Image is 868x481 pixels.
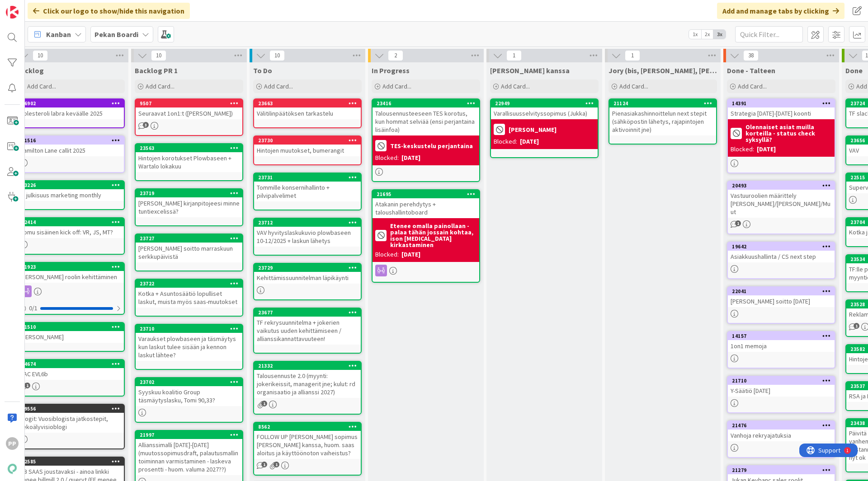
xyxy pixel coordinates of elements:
b: [PERSON_NAME] [509,126,557,133]
div: 23727 [136,234,242,243]
div: 23710 [136,325,242,333]
span: 1 [735,220,741,226]
span: 1x [689,30,701,39]
div: Seuraavat 1on1:t ([PERSON_NAME]) [136,107,242,119]
div: 9507Seuraavat 1on1:t ([PERSON_NAME]) [136,99,242,119]
div: 23563Hintojen korotukset Plowbaseen + Wartalo lokakuu [136,144,242,172]
div: 23712VAV hyvityslaskukuvio plowbaseen 10-12/2025 + laskun lähetys [254,219,361,247]
div: AI julkisuus marketing monthly [17,189,124,201]
span: 1 [506,50,522,61]
div: 14391 [728,99,835,107]
span: 1 [625,50,640,61]
div: 23702 [140,379,242,385]
div: 21476Vanhoja rekryajatuksia [728,421,835,441]
div: 9507 [136,99,242,107]
div: 22949Varallisuusselvityssopimus (Jukka) [491,99,598,119]
span: Add Card... [382,82,411,90]
span: Add Card... [738,82,767,90]
div: 21710Y-Säätiö [DATE] [728,377,835,397]
img: Visit kanbanzone.com [6,6,19,19]
div: 22585 [21,458,124,465]
span: 1 [854,323,859,329]
div: PP [6,437,19,450]
span: Jory (bis, kenno, bohr) [609,66,717,75]
div: 21923[PERSON_NAME] roolin kehittäminen [17,263,124,283]
span: 1 [274,462,279,467]
div: 21279 [728,466,835,474]
div: 14391Strategia [DATE]-[DATE] koonti [728,99,835,119]
span: Support [19,1,41,12]
div: 21923 [21,264,124,270]
div: 23722 [140,280,242,287]
div: 22949 [495,100,598,107]
div: 19556Blogit: Vuosiblogista jatkostepit, Tekoälyvisioblogi [17,405,124,433]
span: Done - Talteen [727,66,775,75]
div: 21279 [732,467,835,473]
div: 23226AI julkisuus marketing monthly [17,181,124,201]
div: 23731 [258,174,361,181]
div: 22041 [732,288,835,294]
div: 21510 [17,323,124,331]
div: 21695 [373,190,479,198]
div: 21997 [136,431,242,439]
span: Jukan kanssa [490,66,570,75]
div: VAV hyvityslaskukuvio plowbaseen 10-12/2025 + laskun lähetys [254,227,361,247]
input: Quick Filter... [735,26,803,42]
div: 21710 [728,377,835,385]
div: 23416 [373,99,479,107]
div: 23722Kotka + Asuntosäätiö lopulliset laskut, muista myös saas-muutokset [136,280,242,308]
div: 8562 [254,423,361,431]
div: Blocked: [375,153,399,163]
div: 14674 [21,361,124,367]
div: Välitilinpäätöksen tarkastelu [254,107,361,119]
div: 23663 [254,99,361,107]
span: 2x [701,30,713,39]
div: 21516Hamilton Lane callit 2025 [17,136,124,156]
div: 23563 [136,144,242,152]
div: TF rekrysuunnitelma + jokerien vaikutus uuden kehittämiseen / allianssikannattavuuteen! [254,317,361,345]
div: 8562FOLLOW UP [PERSON_NAME] sopimus [PERSON_NAME] kanssa, huom. saas aloitus ja käyttöönoton vaih... [254,423,361,459]
span: 1 [261,401,267,406]
div: Varallisuusselvityssopimus (Jukka) [491,107,598,119]
b: Etenee omalla painollaan - palaa tähän jossain kohtaa, ison [MEDICAL_DATA] kirkastaminen [390,223,476,248]
div: 22414Komu sisäinen kick off: VR, JS, MT? [17,218,124,238]
div: [PERSON_NAME] soitto marraskuun serkkupäivistä [136,243,242,262]
div: 23729 [254,264,361,272]
span: To Do [253,66,272,75]
div: 21476 [728,421,835,430]
div: 14674SAC EVL6b [17,360,124,380]
div: 8562 [258,424,361,430]
div: FOLLOW UP [PERSON_NAME] sopimus [PERSON_NAME] kanssa, huom. saas aloitus ja käyttöönoton vaiheistus? [254,431,361,459]
div: 23730Hintojen muutokset, bumerangit [254,136,361,156]
div: 21510[PERSON_NAME] [17,323,124,343]
div: 19642 [728,243,835,251]
div: 21124 [609,99,716,107]
div: 20493 [728,182,835,190]
div: 14391 [732,100,835,107]
div: 14157 [732,333,835,339]
div: Komu sisäinen kick off: VR, JS, MT? [17,226,124,238]
div: 21710 [732,378,835,384]
div: 19642Asiakkuushallinta / CS next step [728,243,835,262]
div: 23712 [254,219,361,227]
div: 23731Tommille konsernihallinto + pilvipalvelimet [254,173,361,201]
span: In Progress [372,66,410,75]
span: 1 [24,383,30,388]
div: 23416 [377,100,479,107]
div: 23719[PERSON_NAME] kirjanpitojeesi minne tuntiexcelissä? [136,189,242,217]
b: Pekan Boardi [94,30,138,39]
div: 21124 [613,100,716,107]
div: 23710Varaukset plowbaseen ja täsmäytys kun laskut tulee sisään ja kennon laskut lähtee? [136,325,242,361]
div: 23663 [258,100,361,107]
div: 21332 [254,362,361,370]
div: 21124Pienasiakashinnoittelun next stepit (sähköpostin lähetys, rajapintojen aktivoinnit jne) [609,99,716,135]
span: Kanban [46,29,71,40]
div: 23677TF rekrysuunnitelma + jokerien vaikutus uuden kehittämiseen / allianssikannattavuuteen! [254,308,361,345]
div: 22414 [21,219,124,225]
div: 21510 [21,324,124,330]
div: [DATE] [520,137,539,146]
div: Atakanin perehdytys + taloushallintoboard [373,198,479,218]
div: 23730 [254,136,361,145]
span: 10 [151,50,166,61]
div: Talousennuste 2.0 (myynti: jokerikeissit, managerit jne; kulut: rd organisaatio ja allianssi 2027) [254,370,361,398]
